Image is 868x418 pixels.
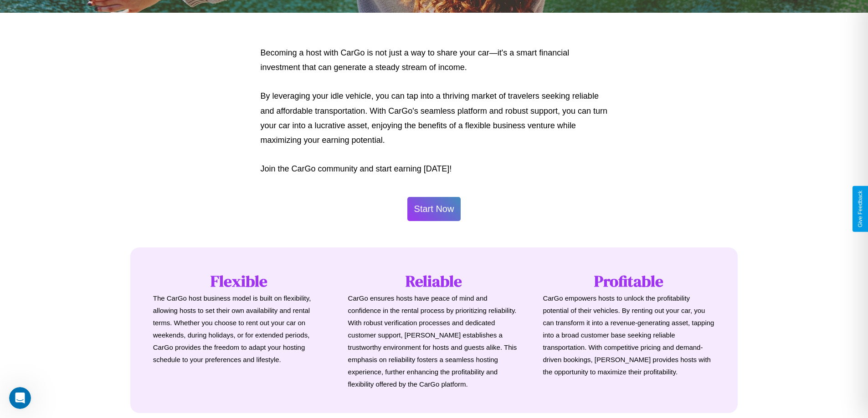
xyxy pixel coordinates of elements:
p: Join the CarGo community and start earning [DATE]! [261,161,608,176]
p: CarGo empowers hosts to unlock the profitability potential of their vehicles. By renting out your... [543,292,715,378]
p: By leveraging your idle vehicle, you can tap into a thriving market of travelers seeking reliable... [261,89,608,148]
p: The CarGo host business model is built on flexibility, allowing hosts to set their own availabili... [153,292,325,366]
div: Give Feedback [857,191,863,227]
button: Start Now [407,197,461,221]
h1: Flexible [153,270,325,292]
p: CarGo ensures hosts have peace of mind and confidence in the rental process by prioritizing relia... [348,292,520,390]
h1: Reliable [348,270,520,292]
h1: Profitable [543,270,715,292]
iframe: Intercom live chat [9,387,31,409]
p: Becoming a host with CarGo is not just a way to share your car—it's a smart financial investment ... [261,45,608,75]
